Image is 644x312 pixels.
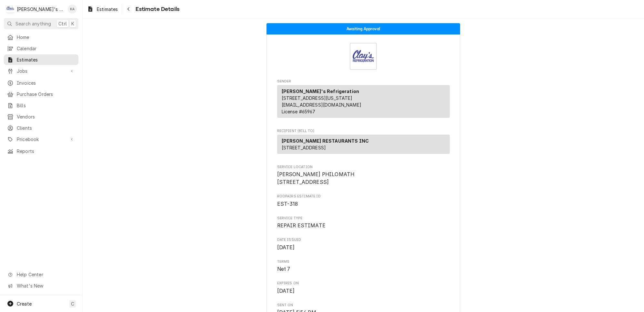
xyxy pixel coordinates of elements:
a: Estimates [4,54,78,65]
span: Awaiting Approval [347,27,380,31]
div: Roopairs Estimate ID [277,194,450,208]
div: Date Issued [277,237,450,251]
span: C [71,300,74,307]
button: Navigate back [123,4,134,14]
span: Reports [17,148,75,155]
div: Service Location [277,165,450,186]
a: Estimates [85,4,120,14]
div: Sender [277,85,450,120]
div: Status [267,23,460,34]
span: Service Location [277,165,450,170]
div: Sender [277,85,450,118]
span: License # 65967 [282,109,315,114]
span: Sender [277,79,450,84]
div: Recipient (Bill To) [277,135,450,156]
div: Terms [277,259,450,273]
div: C [6,5,15,14]
span: Estimates [17,56,75,63]
span: Date Issued [277,237,450,242]
a: Clients [4,123,78,133]
a: Reports [4,146,78,156]
span: Pricebook [17,136,65,143]
span: Date Issued [277,244,450,251]
div: Estimate Recipient [277,128,450,157]
a: Purchase Orders [4,89,78,99]
span: Roopairs Estimate ID [277,194,450,199]
span: [STREET_ADDRESS] [282,145,326,150]
a: Go to Jobs [4,66,78,76]
span: EST-318 [277,201,298,207]
span: [STREET_ADDRESS][US_STATE] [282,95,353,101]
span: REPAIR ESTIMATE [277,222,326,229]
div: Recipient (Bill To) [277,135,450,154]
span: Recipient (Bill To) [277,128,450,134]
span: Service Type [277,216,450,221]
a: Invoices [4,78,78,88]
span: Expires On [277,281,450,286]
div: Service Type [277,216,450,230]
div: [PERSON_NAME]'s Refrigeration [17,6,64,13]
span: Service Type [277,222,450,230]
div: Expires On [277,281,450,295]
span: Help Center [17,271,75,278]
span: Service Location [277,171,450,186]
div: Estimate Sender [277,79,450,121]
span: K [71,20,74,27]
a: Vendors [4,111,78,122]
div: Clay's Refrigeration's Avatar [6,5,15,14]
span: Invoices [17,80,75,86]
span: Terms [277,265,450,273]
span: Estimates [97,6,118,13]
strong: [PERSON_NAME]'s Refrigeration [282,89,359,94]
a: Calendar [4,43,78,54]
span: Vendors [17,113,75,120]
span: Ctrl [58,20,67,27]
span: Expires On [277,287,450,295]
span: Purchase Orders [17,91,75,98]
a: Go to What's New [4,280,78,291]
span: [DATE] [277,244,295,251]
div: Korey Austin's Avatar [68,5,77,14]
span: Roopairs Estimate ID [277,200,450,208]
span: Sent On [277,303,450,308]
span: Calendar [17,45,75,52]
span: Create [17,301,32,307]
div: KA [68,5,77,14]
span: Home [17,34,75,41]
a: Home [4,32,78,43]
a: Go to Pricebook [4,134,78,145]
button: Search anythingCtrlK [4,18,78,29]
span: Jobs [17,68,65,74]
span: Terms [277,259,450,264]
span: What's New [17,282,75,289]
span: Search anything [15,20,51,27]
span: Estimate Details [134,5,179,14]
span: Clients [17,125,75,131]
a: [EMAIL_ADDRESS][DOMAIN_NAME] [282,102,361,108]
span: [DATE] [277,288,295,294]
span: [PERSON_NAME] PHILOMATH [STREET_ADDRESS] [277,171,355,185]
strong: [PERSON_NAME] RESTAURANTS INC [282,138,369,144]
span: Net 7 [277,266,290,272]
a: Go to Help Center [4,269,78,280]
span: Bills [17,102,75,109]
a: Bills [4,100,78,111]
img: Logo [350,43,377,70]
